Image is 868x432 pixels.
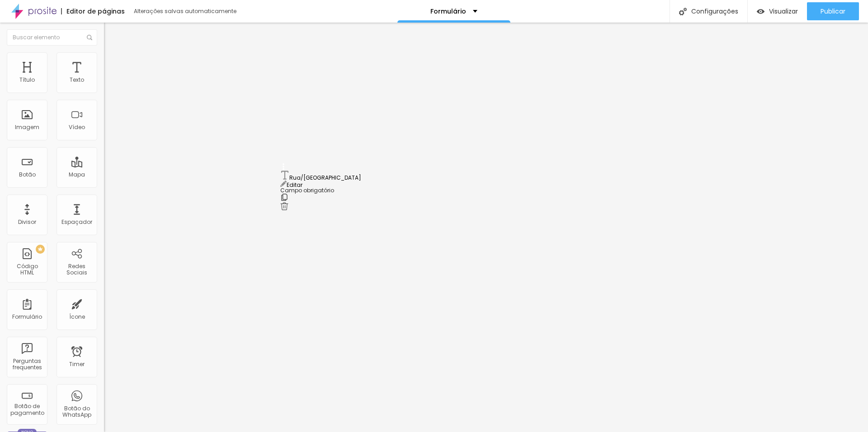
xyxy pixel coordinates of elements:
[821,8,845,15] span: Publicar
[9,403,45,416] div: Botão de pagamento
[769,8,798,15] span: Visualizar
[69,172,85,178] div: Mapa
[69,314,85,320] div: Ícone
[59,263,94,276] div: Redes Sociais
[748,2,807,20] button: Visualizar
[807,2,859,20] button: Publicar
[7,29,97,46] input: Buscar elemento
[104,23,868,432] iframe: Editor
[9,358,45,371] div: Perguntas frequentes
[61,8,125,14] div: Editor de páginas
[59,405,94,418] div: Botão do WhatsApp
[69,124,85,130] div: Vídeo
[19,77,35,83] div: Título
[679,8,687,15] img: Icone
[61,219,92,225] div: Espaçador
[87,35,92,40] img: Icone
[757,8,764,15] img: view-1.svg
[18,219,36,225] div: Divisor
[70,77,84,83] div: Texto
[19,172,36,178] div: Botão
[15,124,39,130] div: Imagem
[12,314,42,320] div: Formulário
[69,361,85,367] div: Timer
[9,263,45,276] div: Código HTML
[134,9,238,14] div: Alterações salvas automaticamente
[430,8,466,14] p: Formulário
